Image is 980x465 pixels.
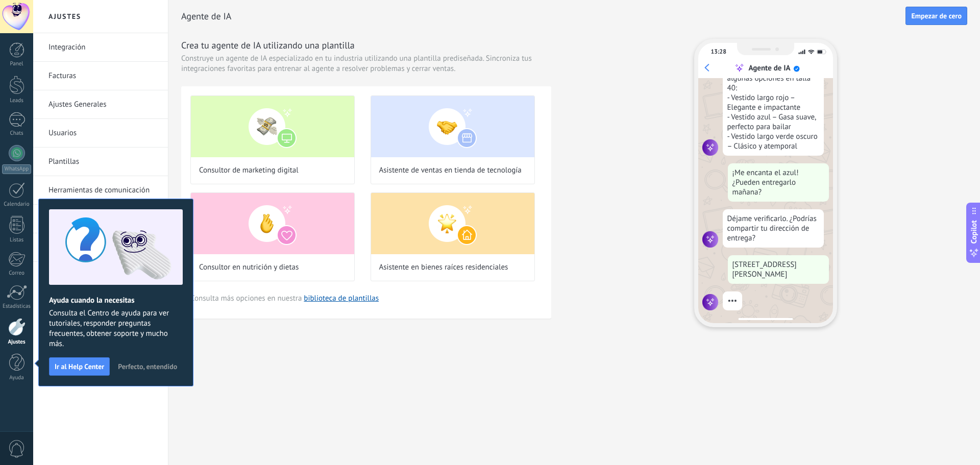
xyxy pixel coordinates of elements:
[702,139,719,156] img: agent icon
[48,90,158,119] a: Ajustes Generales
[191,193,354,254] img: Consultor en nutrición y dietas
[379,262,508,273] span: Asistente en bienes raíces residenciales
[2,270,32,277] div: Correo
[191,96,354,157] img: Consultor de marketing digital
[2,164,31,174] div: WhatsApp
[48,62,158,90] a: Facturas
[2,375,32,381] div: Ayuda
[118,363,177,370] span: Perfecto, entendido
[48,119,158,148] a: Usuarios
[190,293,379,303] span: Consulta más opciones en nuestra
[48,148,158,176] a: Plantillas
[199,262,299,273] span: Consultor en nutrición y dietas
[199,165,299,176] span: Consultor de marketing digital
[2,61,32,67] div: Panel
[2,339,32,346] div: Ajustes
[702,231,719,248] img: agent icon
[723,209,824,248] div: Déjame verificarlo. ¿Podrías compartir tu dirección de entrega?
[33,119,168,148] li: Usuarios
[728,255,829,284] div: [STREET_ADDRESS][PERSON_NAME]
[2,237,32,243] div: Listas
[33,62,168,90] li: Facturas
[304,293,379,303] a: biblioteca de plantillas
[181,6,905,27] h2: Agente de IA
[113,359,182,374] button: Perfecto, entendido
[33,90,168,119] li: Ajustes Generales
[2,201,32,208] div: Calendario
[33,33,168,62] li: Integración
[33,148,168,176] li: Plantillas
[911,12,962,19] span: Empezar de cero
[711,48,726,56] div: 13:28
[379,165,522,176] span: Asistente de ventas en tienda de tecnología
[181,54,551,74] span: Construye un agente de IA especializado en tu industria utilizando una plantilla prediseñada. Sin...
[48,176,158,205] a: Herramientas de comunicación
[181,39,551,52] h3: Crea tu agente de IA utilizando una plantilla
[48,33,158,62] a: Integración
[49,357,110,376] button: Ir al Help Center
[905,7,967,25] button: Empezar de cero
[49,308,183,349] span: Consulta el Centro de ayuda para ver tutoriales, responder preguntas frecuentes, obtener soporte ...
[748,63,790,73] div: Agente de IA
[969,220,979,243] span: Copilot
[728,163,829,202] div: ¡Me encanta el azul! ¿Pueden entregarlo mañana?
[33,176,168,205] li: Herramientas de comunicación
[2,130,32,137] div: Chats
[2,303,32,310] div: Estadísticas
[49,296,183,305] h2: Ayuda cuando la necesitas
[702,294,719,310] img: agent icon
[2,97,32,104] div: Leads
[55,363,104,370] span: Ir al Help Center
[371,193,534,254] img: Asistente en bienes raíces residenciales
[371,96,534,157] img: Asistente de ventas en tienda de tecnología
[723,59,824,156] div: ¡Entendido! Aquí tienes algunas opciones en talla 40: - Vestido largo rojo – Elegante e impactant...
